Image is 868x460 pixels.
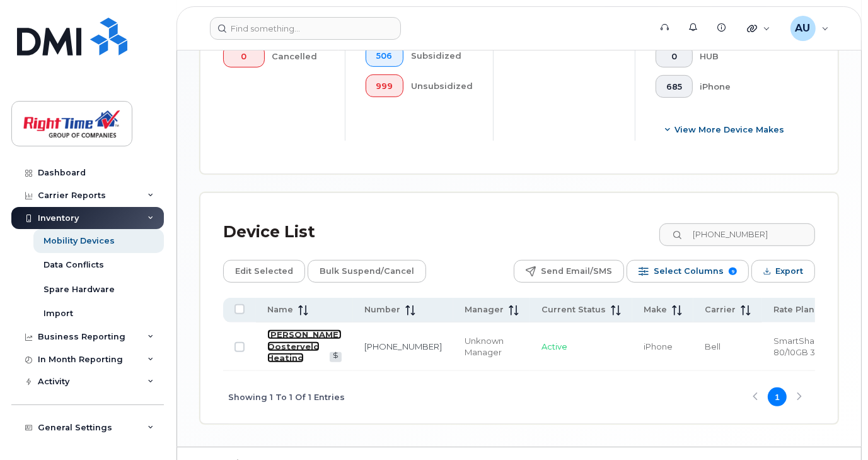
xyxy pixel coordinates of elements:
button: 0 [656,45,693,68]
div: Device List [223,216,315,249]
span: 0 [666,52,682,62]
button: View More Device Makes [656,118,795,141]
div: Cancelled [272,45,325,68]
button: 0 [223,45,265,68]
span: Active [541,341,567,351]
button: Select Columns 9 [627,260,749,283]
div: Subsidized [411,44,473,67]
span: Carrier [705,304,736,316]
span: Send Email/SMS [541,262,612,281]
span: Rate Plan [773,304,814,316]
button: Page 1 [768,387,787,406]
span: Make [644,304,667,316]
span: 999 [376,81,393,91]
button: 685 [656,75,693,98]
div: iPhone [700,75,796,98]
div: Quicklinks [738,16,779,41]
span: 506 [376,51,393,61]
button: Bulk Suspend/Cancel [308,260,426,283]
span: AU [796,21,811,36]
span: 9 [729,268,737,276]
div: HUB [700,45,796,68]
span: Export [775,262,803,281]
span: Showing 1 To 1 Of 1 Entries [228,387,345,406]
input: Search Device List ... [659,223,815,246]
span: 685 [666,82,682,92]
span: Manager [465,304,504,316]
span: Number [364,304,400,316]
span: Name [267,304,293,316]
div: Unknown Manager [465,335,519,358]
span: Bulk Suspend/Cancel [320,262,414,281]
div: Unsubsidized [411,74,473,97]
button: Send Email/SMS [514,260,624,283]
span: Bell [705,341,720,351]
a: View Last Bill [330,352,342,362]
span: SmartShare 80/10GB 36M [773,336,828,358]
button: 506 [366,44,404,67]
span: iPhone [644,341,673,351]
span: Current Status [541,304,606,316]
a: [PHONE_NUMBER] [364,341,442,351]
input: Find something... [210,17,401,40]
button: 999 [366,74,404,97]
div: Aldwin Umali [782,16,838,41]
a: [PERSON_NAME] Oosterveld Heating [267,329,342,363]
button: Edit Selected [223,260,305,283]
span: View More Device Makes [674,124,784,136]
span: Select Columns [654,262,724,281]
span: 0 [234,52,254,62]
span: Edit Selected [235,262,293,281]
button: Export [751,260,815,283]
